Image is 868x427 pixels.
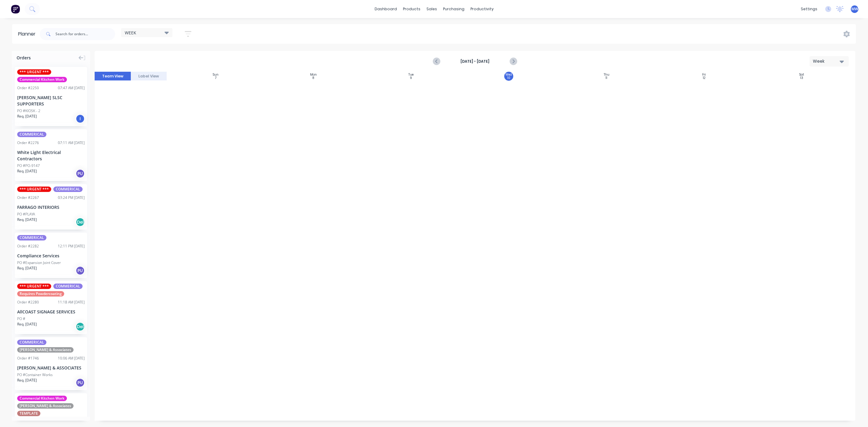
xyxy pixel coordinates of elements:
[17,265,37,271] span: Req. [DATE]
[17,243,39,249] div: Order # 2282
[17,403,74,409] span: [PERSON_NAME] & Associates
[17,372,53,378] div: PO #Container Works
[467,5,497,14] div: productivity
[507,77,510,80] div: 10
[17,132,46,137] span: COMMERICAL
[17,108,40,114] div: PO #KIOSK - 2
[798,5,820,14] div: settings
[800,77,803,80] div: 13
[17,411,40,416] span: TEMPLATE
[17,149,85,162] div: White Light Electrical Contractors
[17,195,39,200] div: Order # 2267
[17,55,31,61] span: Orders
[76,169,85,178] div: PU
[17,114,37,119] span: Req. [DATE]
[11,5,20,14] img: Factory
[17,291,64,297] span: Requires Powdercoating
[17,253,85,259] div: Compliance Services
[58,85,85,91] div: 07:47 AM [DATE]
[17,300,39,305] div: Order # 2280
[17,309,85,315] div: AllCOAST SIGNAGE SERVICES
[213,73,219,77] div: Sun
[53,284,83,289] span: COMMERICAL
[17,217,37,222] span: Req. [DATE]
[18,30,39,38] div: Planner
[445,59,505,64] strong: [DATE] - [DATE]
[17,347,74,353] span: [PERSON_NAME] & Associates
[703,77,706,80] div: 12
[313,77,314,80] div: 8
[17,396,67,401] span: Commercial Kitchen Work
[17,378,37,383] span: Req. [DATE]
[17,322,37,327] span: Req. [DATE]
[17,340,46,345] span: COMMERICAL
[848,407,862,421] iframe: Intercom live chat
[17,94,85,107] div: [PERSON_NAME] SLSC SUPPORTERS
[131,72,167,81] button: Label View
[17,235,46,240] span: COMMERICAL
[310,73,317,77] div: Mon
[410,77,412,80] div: 9
[17,260,61,265] div: PO #Expansion Joint Cover
[17,356,39,361] div: Order # 1746
[17,365,85,371] div: [PERSON_NAME] & ASSOCIATES
[58,195,85,200] div: 03:24 PM [DATE]
[408,73,414,77] div: Tue
[372,5,400,14] a: dashboard
[76,266,85,275] div: PU
[58,243,85,249] div: 12:11 PM [DATE]
[17,212,35,217] div: PO #PLAYA
[215,77,216,80] div: 7
[76,322,85,331] div: Del
[813,58,841,64] div: Week
[17,204,85,210] div: FARRAGO INTERIORS
[17,163,40,168] div: PO #PO-9147
[605,77,607,80] div: 11
[58,140,85,146] div: 07:11 AM [DATE]
[125,30,136,36] span: WEEK
[400,5,423,14] div: products
[17,316,25,322] div: PO #
[423,5,440,14] div: sales
[799,73,804,77] div: Sat
[505,73,512,77] div: Wed
[58,300,85,305] div: 11:18 AM [DATE]
[95,72,131,81] button: Team View
[17,77,67,82] span: Commercial Kitchen Work
[76,378,85,387] div: PU
[55,28,115,40] input: Search for orders...
[604,73,609,77] div: Thu
[53,187,83,192] span: COMMERICAL
[440,5,467,14] div: purchasing
[76,218,85,227] div: Del
[702,73,706,77] div: Fri
[851,6,858,12] span: MW
[76,114,85,123] div: I
[17,85,39,91] div: Order # 2250
[58,356,85,361] div: 10:06 AM [DATE]
[810,56,849,67] button: Week
[17,168,37,174] span: Req. [DATE]
[17,140,39,146] div: Order # 2276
